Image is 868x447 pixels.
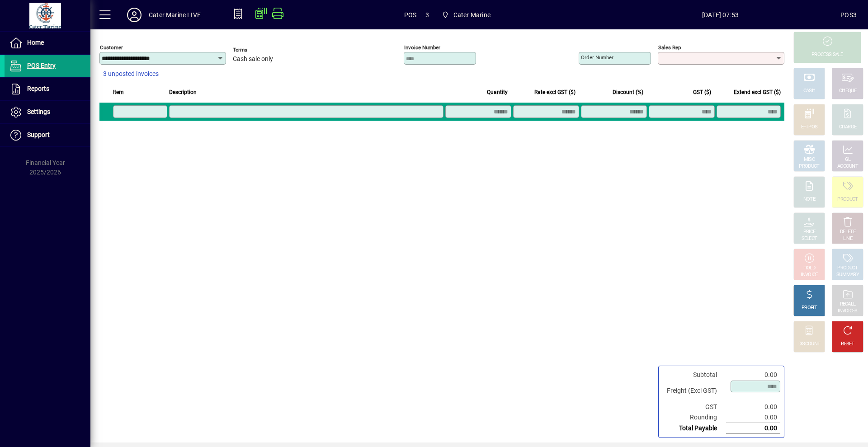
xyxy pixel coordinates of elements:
div: CHARGE [839,124,857,131]
mat-label: Sales rep [658,44,681,51]
a: Settings [5,101,90,123]
div: CASH [803,88,815,94]
span: Settings [27,108,50,115]
span: POS Entry [27,62,56,69]
span: Support [27,131,50,138]
button: 3 unposted invoices [99,66,162,82]
span: Rate excl GST ($) [534,87,576,97]
span: Reports [27,85,49,92]
span: Home [27,39,44,46]
div: HOLD [803,265,815,272]
div: SELECT [802,235,817,242]
div: INVOICE [801,272,817,278]
div: DISCOUNT [798,341,820,348]
div: PROCESS SALE [811,52,843,58]
div: PRODUCT [837,196,858,203]
div: DELETE [840,229,855,235]
span: Extend excl GST ($) [734,87,781,97]
div: INVOICES [838,308,857,315]
div: RECALL [840,301,856,308]
td: Total Payable [662,423,726,434]
td: Subtotal [662,370,726,380]
div: PRODUCT [837,265,858,272]
div: CHEQUE [839,88,856,94]
span: Cater Marine [453,8,491,22]
span: 3 unposted invoices [103,69,159,79]
mat-label: Order number [581,54,613,61]
span: Terms [233,47,287,53]
a: Reports [5,78,90,100]
div: POS3 [840,8,857,22]
td: 0.00 [726,402,780,412]
div: EFTPOS [801,124,818,131]
span: Description [169,87,197,97]
div: NOTE [803,196,815,203]
mat-label: Customer [100,44,123,51]
td: GST [662,402,726,412]
span: Cater Marine [438,7,494,23]
td: 0.00 [726,423,780,434]
div: ACCOUNT [837,163,858,170]
button: Profile [120,7,149,23]
span: 3 [425,8,429,22]
div: SUMMARY [836,272,859,278]
mat-label: Invoice number [404,44,440,51]
span: Cash sale only [233,56,273,63]
span: Discount (%) [613,87,643,97]
a: Support [5,124,90,146]
div: PRODUCT [799,163,819,170]
div: Cater Marine LIVE [149,8,201,22]
span: [DATE] 07:53 [600,8,840,22]
div: PROFIT [802,305,817,311]
td: Rounding [662,412,726,423]
div: MISC [804,156,815,163]
td: Freight (Excl GST) [662,380,726,402]
td: 0.00 [726,412,780,423]
div: LINE [843,235,852,242]
a: Home [5,32,90,54]
span: GST ($) [693,87,711,97]
td: 0.00 [726,370,780,380]
div: GL [845,156,851,163]
span: POS [404,8,417,22]
span: Item [113,87,124,97]
div: PRICE [803,229,816,235]
div: RESET [841,341,854,348]
span: Quantity [487,87,508,97]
